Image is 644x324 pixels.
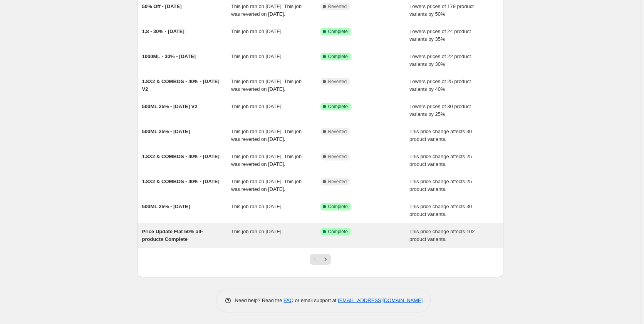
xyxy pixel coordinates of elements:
span: Need help? Read the [235,297,284,303]
span: Lowers prices of 179 product variants by 50% [409,3,474,17]
span: 500ML 25% - [DATE] V2 [142,104,198,109]
span: Lowers prices of 25 product variants by 40% [409,78,471,92]
span: This price change affects 30 product variants. [409,204,472,217]
span: Reverted [328,154,347,160]
span: This price change affects 30 product variants. [409,129,472,142]
span: Complete [328,28,348,35]
span: 500ML 25% - [DATE] [142,204,190,209]
span: This job ran on [DATE]. [231,229,283,234]
span: 1000ML - 30% - [DATE] [142,53,196,59]
span: Price Update Flat 50% all-products Complete [142,229,203,242]
span: This price change affects 25 product variants. [409,179,472,192]
span: Reverted [328,3,347,10]
span: 1.8X2 & COMBOS - 40% - [DATE] [142,179,220,184]
span: This job ran on [DATE]. [231,28,283,34]
span: This job ran on [DATE]. [231,204,283,209]
span: Complete [328,204,348,210]
nav: Pagination [310,254,331,265]
span: Lowers prices of 30 product variants by 25% [409,104,471,117]
span: Complete [328,104,348,110]
span: 500ML 25% - [DATE] [142,129,190,134]
span: Reverted [328,129,347,135]
span: Complete [328,53,348,60]
span: This job ran on [DATE]. [231,104,283,109]
span: This job ran on [DATE]. This job was reverted on [DATE]. [231,179,302,192]
span: 1.8X2 & COMBOS - 40% - [DATE] V2 [142,78,220,92]
a: [EMAIL_ADDRESS][DOMAIN_NAME] [338,297,423,303]
span: 50% Off - [DATE] [142,3,182,9]
span: This job ran on [DATE]. This job was reverted on [DATE]. [231,78,302,92]
span: Reverted [328,78,347,85]
span: This price change affects 25 product variants. [409,154,472,167]
span: This job ran on [DATE]. This job was reverted on [DATE]. [231,154,302,167]
span: This job ran on [DATE]. [231,53,283,59]
span: 1.8X2 & COMBOS - 40% - [DATE] [142,154,220,159]
span: 1.8 - 30% - [DATE] [142,28,184,34]
span: This job ran on [DATE]. This job was reverted on [DATE]. [231,3,302,17]
span: Complete [328,229,348,235]
span: Lowers prices of 24 product variants by 35% [409,28,471,42]
button: Next [320,254,331,265]
span: or email support at [293,297,338,303]
span: This job ran on [DATE]. This job was reverted on [DATE]. [231,129,302,142]
span: Reverted [328,179,347,185]
span: Lowers prices of 22 product variants by 30% [409,53,471,67]
a: FAQ [283,297,293,303]
span: This price change affects 102 product variants. [409,229,475,242]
